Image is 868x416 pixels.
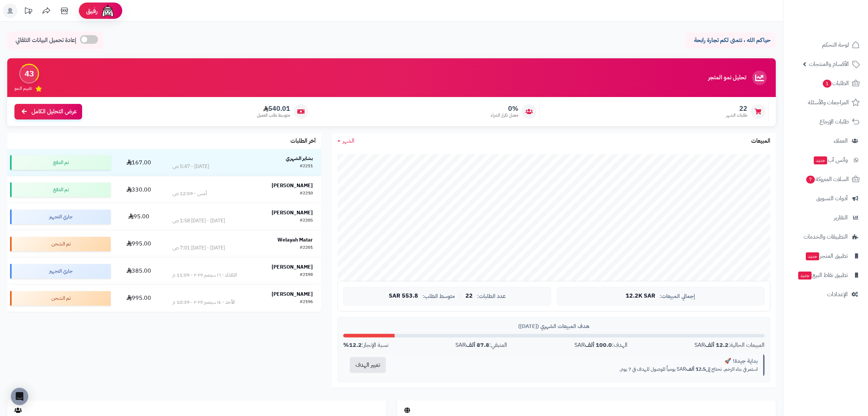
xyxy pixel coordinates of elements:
span: إجمالي المبيعات: [660,293,695,299]
span: الشهر [342,136,354,145]
div: نسبة الإنجاز: [343,341,388,349]
strong: [PERSON_NAME] [272,263,313,271]
a: التقارير [788,209,864,226]
strong: 12.5 ألف [686,365,706,373]
span: العملاء [834,136,848,146]
div: المتبقي: SAR [455,341,507,349]
span: المراجعات والأسئلة [808,97,849,108]
a: لوحة التحكم [788,36,864,54]
a: تحديثات المنصة [19,4,37,20]
span: 553.8 SAR [389,293,418,299]
a: تطبيق نقاط البيعجديد [788,266,864,284]
a: التطبيقات والخدمات [788,228,864,245]
span: جديد [806,252,819,260]
span: أدوات التسويق [816,193,848,203]
td: 167.00 [114,149,164,176]
span: جديد [814,156,827,164]
div: [DATE] - [DATE] 7:01 ص [173,244,225,252]
div: #2198 [300,272,313,279]
a: الشهر [337,137,354,145]
div: تم الشحن [10,237,111,251]
span: معدل تكرار الشراء [491,112,518,118]
a: المراجعات والأسئلة [788,94,864,111]
span: طلبات الإرجاع [820,117,849,127]
span: تقييم النمو [14,85,32,92]
p: حياكم الله ، نتمنى لكم تجارة رابحة [691,36,770,45]
div: أمس - 12:59 ص [173,190,207,197]
span: إعادة تحميل البيانات التلقائي [16,36,76,45]
p: استمر في بناء الزخم. تحتاج إلى SAR يومياً للوصول للهدف في 7 يوم. [398,366,758,373]
div: المبيعات الحالية: SAR [694,341,765,349]
strong: 87.8 ألف [466,341,489,349]
td: 385.00 [114,258,164,285]
div: بداية جيدة! 🚀 [398,357,758,365]
span: 1 [823,80,831,88]
div: تم الشحن [10,291,111,306]
span: الأقسام والمنتجات [809,59,849,69]
div: #2205 [300,217,313,224]
div: #2201 [300,244,313,252]
div: تم الدفع [10,155,111,170]
span: وآتس آب [813,155,848,165]
span: السلات المتروكة [805,174,849,184]
div: جاري التجهيز [10,210,111,224]
td: 995.00 [114,231,164,257]
td: 995.00 [114,285,164,312]
span: 22 [465,293,473,299]
span: التطبيقات والخدمات [804,232,848,242]
span: تطبيق نقاط البيع [797,270,848,280]
div: #2210 [300,190,313,197]
span: عدد الطلبات: [477,293,506,299]
span: جديد [798,272,812,280]
h3: تحليل نمو المتجر [708,75,746,81]
a: وآتس آبجديد [788,151,864,169]
div: #2196 [300,299,313,306]
div: تم الدفع [10,182,111,197]
span: 0% [491,105,518,113]
span: 7 [806,176,815,184]
td: 330.00 [114,176,164,203]
strong: [PERSON_NAME] [272,290,313,298]
strong: 12.2% [343,341,362,349]
span: الطلبات [822,78,849,88]
img: logo-2.png [819,17,861,32]
div: الأحد - ١٤ سبتمبر ٢٠٢٥ - 10:39 م [173,299,235,306]
span: 12.2K SAR [626,293,655,299]
div: Open Intercom Messenger [11,388,28,405]
span: | [459,293,461,299]
span: طلبات الشهر [726,112,747,118]
span: 540.01 [257,105,290,113]
button: تغيير الهدف [350,357,386,373]
span: عرض التحليل الكامل [31,108,77,116]
span: 22 [726,105,747,113]
span: متوسط طلب العميل [257,112,290,118]
img: ai-face.png [101,4,115,18]
strong: Welayah Matar [277,236,313,244]
div: [DATE] - 5:47 ص [173,163,209,170]
h3: آخر الطلبات [290,138,316,144]
strong: [PERSON_NAME] [272,182,313,189]
div: [DATE] - [DATE] 1:58 ص [173,217,225,224]
strong: 12.2 ألف [705,341,728,349]
a: الإعدادات [788,286,864,303]
h3: المبيعات [751,138,770,144]
div: #2211 [300,163,313,170]
span: رفيق [86,7,98,15]
a: الطلبات1 [788,75,864,92]
div: هدف المبيعات الشهري ([DATE]) [343,323,765,330]
div: الهدف: SAR [574,341,627,349]
span: التقارير [834,213,848,223]
a: أدوات التسويق [788,190,864,207]
div: جاري التجهيز [10,264,111,278]
span: لوحة التحكم [822,40,849,50]
a: السلات المتروكة7 [788,171,864,188]
a: العملاء [788,132,864,150]
strong: [PERSON_NAME] [272,209,313,217]
strong: 100.0 ألف [585,341,612,349]
a: عرض التحليل الكامل [14,104,82,119]
span: متوسط الطلب: [422,293,455,299]
span: تطبيق المتجر [805,251,848,261]
a: تطبيق المتجرجديد [788,247,864,265]
strong: بشاير الشهري [286,155,313,162]
div: الثلاثاء - ١٦ سبتمبر ٢٠٢٥ - 11:09 م [173,272,237,279]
